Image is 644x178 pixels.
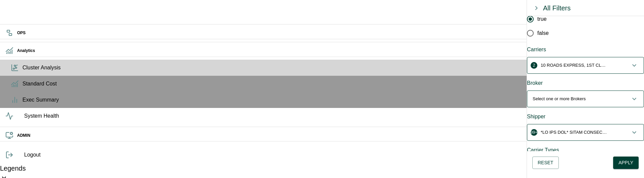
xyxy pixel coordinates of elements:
div: All Filters [543,3,571,13]
span: System Health [24,112,639,120]
span: Exec Summary [22,96,639,104]
div: Carriers [527,46,644,54]
h6: ADMIN [17,132,639,139]
div: Shipper [527,113,644,121]
span: Logout [24,151,639,159]
button: Select one or more Brokers [527,91,644,107]
p: *LO IPS DOL* SITAM CONSECT, 880 9AD ELI, SEDDOEIUS, 4976 T 60IN UT L, ETDOLO, 448 MAGNAALI ENI, A... [541,129,608,136]
h6: Analytics [17,48,639,54]
span: Cluster Analysis [22,64,639,72]
button: Apply [613,157,639,169]
button: 99+*LO IPS DOL* SITAM CONSECT, 880 9AD ELI, SEDDOEIUS, 4976 T 60IN UT L, ETDOLO, 448 MAGNAALI ENI... [527,124,644,140]
span: 2 [531,62,537,69]
span: 99+ [531,129,537,136]
button: 210 ROADS EXPRESS, 1ST CLASS EXPRESS INC [527,57,644,73]
p: Select one or more Brokers [533,96,586,102]
button: Reset [532,157,559,169]
span: false [537,29,549,37]
div: Broker [527,79,644,87]
span: Standard Cost [22,80,639,88]
h6: OPS [17,30,639,36]
span: true [537,15,547,23]
p: 10 ROADS EXPRESS, 1ST CLASS EXPRESS INC [541,62,608,69]
div: Carrier Types [527,146,644,154]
